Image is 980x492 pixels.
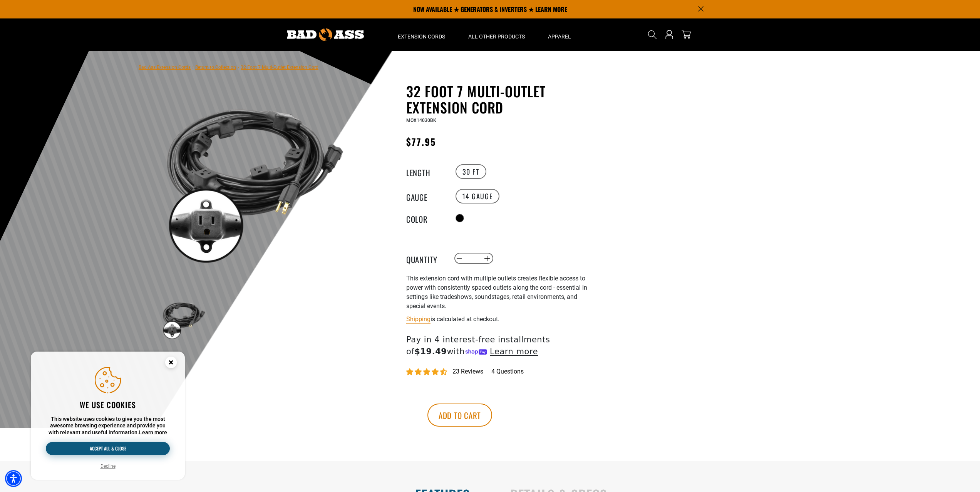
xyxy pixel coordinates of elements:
summary: Extension Cords [386,18,457,51]
a: This website uses cookies to give you the most awesome browsing experience and provide you with r... [139,429,167,435]
a: Return to Collection [195,65,236,70]
span: MOX14030BK [406,118,436,123]
h2: We use cookies [46,400,170,410]
summary: All Other Products [457,18,536,51]
div: is calculated at checkout. [406,314,595,324]
span: 23 reviews [452,368,483,375]
legend: Length [406,167,445,177]
span: All Other Products [468,33,525,40]
span: $77.95 [406,135,436,148]
a: Open this option [663,18,675,51]
img: Bad Ass Extension Cords [287,28,364,41]
nav: breadcrumbs [139,62,318,72]
a: Bad Ass Extension Cords [139,65,191,70]
a: cart [680,30,692,39]
span: 4 questions [491,367,524,376]
label: 30 FT [456,164,486,179]
label: 14 Gauge [456,189,500,203]
h1: 32 Foot 7 Multi-Outlet Extension Cord [406,83,595,115]
span: 4.74 stars [406,369,449,376]
div: Accessibility Menu [5,470,22,487]
legend: Gauge [406,191,445,201]
img: black [161,85,347,270]
span: › [192,65,194,70]
span: Apparel [548,33,571,40]
span: This extension cord with multiple outlets creates flexible access to power with consistently spac... [406,275,587,310]
p: This website uses cookies to give you the most awesome browsing experience and provide you with r... [46,416,170,436]
button: Accept all & close [46,442,170,455]
span: › [238,65,239,70]
span: Extension Cords [398,33,445,40]
img: black [161,296,206,341]
legend: Color [406,213,445,223]
button: Decline [98,462,118,470]
button: Close this option [157,352,185,375]
a: Shipping [406,315,431,323]
button: Add to cart [427,404,492,427]
summary: Search [646,28,658,41]
aside: Cookie Consent [31,352,185,480]
summary: Apparel [536,18,583,51]
span: 32 Foot 7 Multi-Outlet Extension Cord [241,65,318,70]
label: Quantity [406,254,445,264]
